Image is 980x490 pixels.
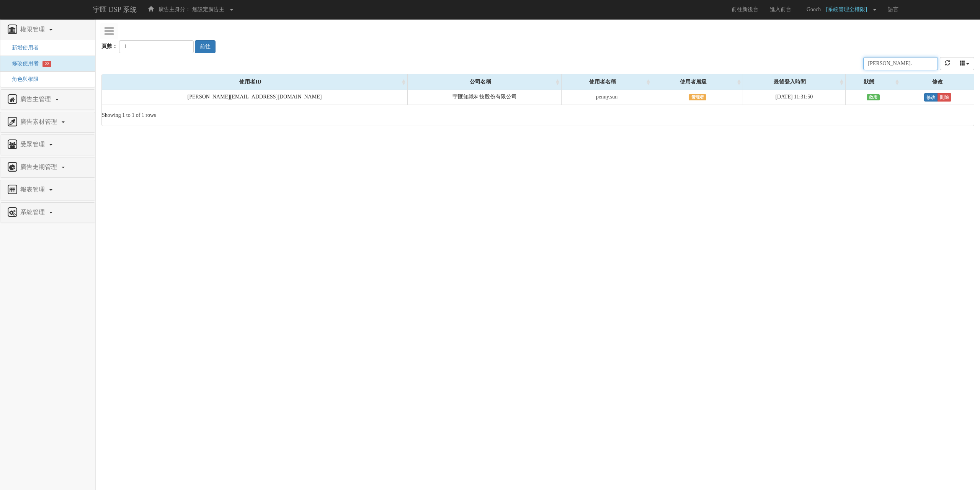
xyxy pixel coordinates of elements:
span: 無設定廣告主 [192,7,224,12]
span: 廣告主管理 [18,96,55,102]
span: [系統管理全權限] [826,7,871,12]
div: 修改 [901,74,974,90]
a: 權限管理 [6,24,89,36]
input: Search [863,57,938,70]
span: 廣告素材管理 [18,118,61,125]
td: 宇匯知識科技股份有限公司 [407,90,561,105]
span: 系統管理 [18,209,49,215]
a: 角色與權限 [6,76,39,82]
a: 廣告素材管理 [6,116,89,128]
a: 受眾管理 [6,139,89,151]
span: 啟用 [867,94,880,100]
a: 廣告主管理 [6,93,89,106]
div: 最後登入時間 [743,74,845,90]
td: [DATE] 11:31:50 [743,90,845,105]
span: 管理者 [689,94,706,100]
button: 前往 [195,40,216,53]
span: Showing 1 to 1 of 1 rows [102,112,156,118]
div: 使用者ID [102,74,407,90]
a: 修改使用者 [6,61,39,66]
label: 頁數： [101,43,118,50]
a: 廣告走期管理 [6,161,89,174]
div: 狀態 [846,74,901,90]
span: 權限管理 [18,26,49,33]
div: Columns [955,57,975,70]
div: 公司名稱 [408,74,561,90]
button: refresh [940,57,955,70]
span: Gooch [803,7,825,12]
div: 使用者層級 [652,74,743,90]
td: [PERSON_NAME][EMAIL_ADDRESS][DOMAIN_NAME] [102,90,407,105]
a: 報表管理 [6,184,89,196]
td: penny.sun [562,90,652,105]
span: 報表管理 [18,186,49,193]
a: 修改 [924,93,938,102]
span: 廣告走期管理 [18,164,61,170]
a: 刪除 [938,93,951,102]
a: 新增使用者 [6,45,39,51]
a: 系統管理 [6,206,89,219]
span: 受眾管理 [18,141,49,147]
div: 使用者名稱 [562,74,652,90]
button: columns [955,57,975,70]
span: 廣告主身分： [158,7,191,12]
span: 22 [42,61,51,67]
